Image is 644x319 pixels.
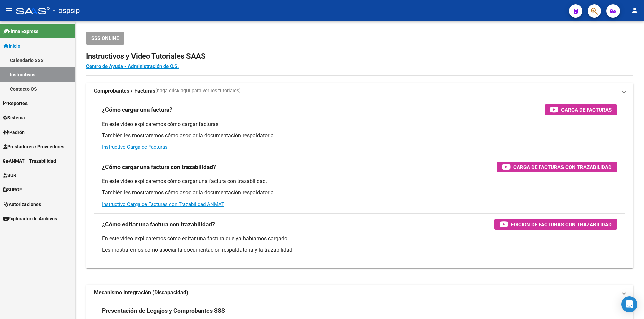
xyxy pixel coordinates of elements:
[91,35,119,42] span: SSS ONLINE
[102,121,617,128] p: En este video explicaremos cómo cargar facturas.
[94,87,155,95] strong: Comprobantes / Facturas
[53,3,80,18] span: - ospsip
[3,201,41,208] span: Autorizaciones
[494,219,617,230] button: Edición de Facturas con Trazabilidad
[102,246,617,254] p: Les mostraremos cómo asociar la documentación respaldatoria y la trazabilidad.
[86,50,633,63] h2: Instructivos y Video Tutoriales SAAS
[86,32,124,45] button: SSS ONLINE
[497,162,617,172] button: Carga de Facturas con Trazabilidad
[102,220,215,229] h3: ¿Cómo editar una factura con trazabilidad?
[545,104,617,115] button: Carga de Facturas
[102,306,225,315] h3: Presentación de Legajos y Comprobantes SSS
[102,235,617,242] p: En este video explicaremos cómo editar una factura que ya habíamos cargado.
[86,83,633,99] mat-expansion-panel-header: Comprobantes / Facturas(haga click aquí para ver los tutoriales)
[86,63,179,69] a: Centro de Ayuda - Administración de O.S.
[5,6,13,14] mat-icon: menu
[3,114,25,122] span: Sistema
[3,186,22,193] span: SURGE
[631,6,639,14] mat-icon: person
[102,178,617,185] p: En este video explicaremos cómo cargar una factura con trazabilidad.
[102,105,172,114] h3: ¿Cómo cargar una factura?
[3,100,28,107] span: Reportes
[102,201,224,207] a: Instructivo Carga de Facturas con Trazabilidad ANMAT
[102,132,617,139] p: También les mostraremos cómo asociar la documentación respaldatoria.
[511,220,612,229] span: Edición de Facturas con Trazabilidad
[3,215,57,222] span: Explorador de Archivos
[3,28,38,35] span: Firma Express
[102,162,216,172] h3: ¿Cómo cargar una factura con trazabilidad?
[102,144,168,150] a: Instructivo Carga de Facturas
[561,106,612,114] span: Carga de Facturas
[3,42,20,50] span: Inicio
[513,163,612,171] span: Carga de Facturas con Trazabilidad
[621,296,637,312] div: Open Intercom Messenger
[3,129,25,136] span: Padrón
[94,289,189,296] strong: Mecanismo Integración (Discapacidad)
[102,189,617,196] p: También les mostraremos cómo asociar la documentación respaldatoria.
[3,157,56,165] span: ANMAT - Trazabilidad
[86,285,633,301] mat-expansion-panel-header: Mecanismo Integración (Discapacidad)
[155,87,241,95] span: (haga click aquí para ver los tutoriales)
[3,143,64,150] span: Prestadores / Proveedores
[86,99,633,268] div: Comprobantes / Facturas(haga click aquí para ver los tutoriales)
[3,172,16,179] span: SUR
